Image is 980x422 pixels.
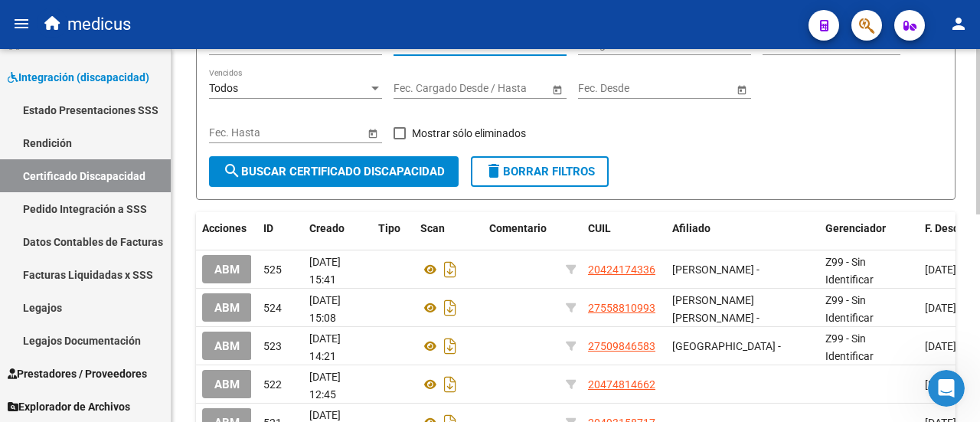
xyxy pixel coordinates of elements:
[578,82,634,95] input: Fecha inicio
[214,301,240,315] span: ABM
[582,212,666,245] datatable-header-cell: CUIL
[485,162,503,180] mat-icon: delete
[309,332,341,362] span: [DATE] 14:21
[8,398,130,415] span: Explorador de Archivos
[196,212,257,245] datatable-header-cell: Acciones
[588,222,611,234] span: CUIL
[420,222,445,234] span: Scan
[825,294,874,324] span: Z99 - Sin Identificar
[412,124,526,142] span: Mostrar sólo eliminados
[209,156,459,187] button: Buscar Certificado Discapacidad
[949,15,968,33] mat-icon: person
[309,256,341,286] span: [DATE] 15:41
[483,212,560,245] datatable-header-cell: Comentario
[372,212,414,245] datatable-header-cell: Tipo
[588,340,655,352] span: 27509846583
[214,263,240,276] span: ABM
[202,293,252,322] button: ABM
[925,263,956,276] span: [DATE]
[263,378,282,391] span: 522
[471,156,609,187] button: Borrar Filtros
[214,378,240,391] span: ABM
[440,296,460,320] i: Descargar documento
[378,222,400,234] span: Tipo
[257,212,303,245] datatable-header-cell: ID
[8,69,149,86] span: Integración (discapacidad)
[825,332,874,362] span: Z99 - Sin Identificar
[223,165,445,178] span: Buscar Certificado Discapacidad
[925,222,965,234] span: F. Desde
[263,302,282,314] span: 524
[394,82,449,95] input: Fecha inicio
[364,125,381,141] button: Open calendar
[672,294,759,324] span: [PERSON_NAME] [PERSON_NAME] -
[666,212,819,245] datatable-header-cell: Afiliado
[647,82,722,95] input: Fecha fin
[202,332,252,360] button: ABM
[672,263,759,276] span: [PERSON_NAME] -
[309,294,341,324] span: [DATE] 15:08
[733,81,750,97] button: Open calendar
[588,378,655,391] span: 20474814662
[202,222,247,234] span: Acciones
[925,378,956,391] span: [DATE]
[263,340,282,352] span: 523
[462,82,537,95] input: Fecha fin
[202,370,252,398] button: ABM
[263,263,282,276] span: 525
[309,222,345,234] span: Creado
[672,340,781,352] span: [GEOGRAPHIC_DATA] -
[925,340,956,352] span: [DATE]
[440,257,460,282] i: Descargar documento
[819,212,919,245] datatable-header-cell: Gerenciador
[12,15,31,33] mat-icon: menu
[825,222,886,234] span: Gerenciador
[485,165,595,178] span: Borrar Filtros
[209,126,265,139] input: Fecha inicio
[672,222,710,234] span: Afiliado
[825,256,874,286] span: Z99 - Sin Identificar
[278,126,353,139] input: Fecha fin
[925,302,956,314] span: [DATE]
[67,8,131,41] span: medicus
[928,370,965,407] iframe: Intercom live chat
[440,372,460,397] i: Descargar documento
[489,222,547,234] span: Comentario
[549,81,565,97] button: Open calendar
[440,334,460,358] i: Descargar documento
[414,212,483,245] datatable-header-cell: Scan
[223,162,241,180] mat-icon: search
[202,255,252,283] button: ABM
[303,212,372,245] datatable-header-cell: Creado
[8,365,147,382] span: Prestadores / Proveedores
[263,222,273,234] span: ID
[214,339,240,353] span: ABM
[309,371,341,401] span: [DATE] 12:45
[588,302,655,314] span: 27558810993
[209,82,238,94] span: Todos
[588,263,655,276] span: 20424174336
